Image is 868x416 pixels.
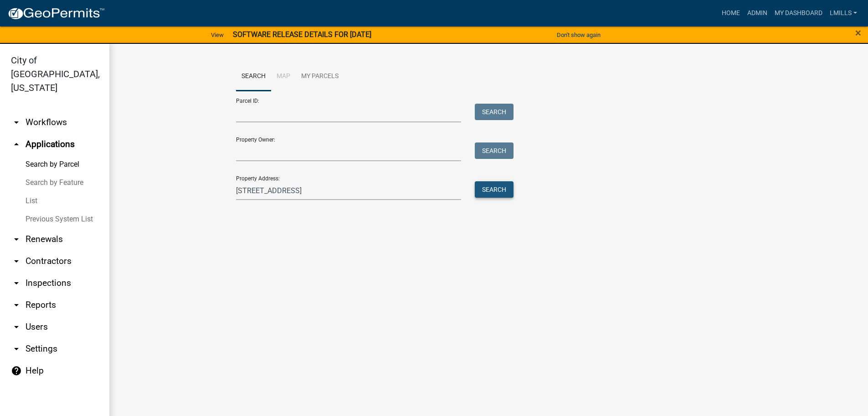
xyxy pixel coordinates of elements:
[771,5,826,22] a: My Dashboard
[11,365,22,376] i: help
[475,142,514,159] button: Search
[826,5,861,22] a: lmills
[744,5,771,22] a: Admin
[11,139,22,150] i: arrow_drop_up
[11,278,22,289] i: arrow_drop_down
[855,27,861,38] button: Close
[11,117,22,128] i: arrow_drop_down
[718,5,744,22] a: Home
[11,256,22,267] i: arrow_drop_down
[475,104,514,120] button: Search
[475,181,514,198] button: Search
[11,343,22,354] i: arrow_drop_down
[11,300,22,311] i: arrow_drop_down
[553,27,604,42] button: Don't show again
[233,30,371,39] strong: SOFTWARE RELEASE DETAILS FOR [DATE]
[296,62,344,91] a: My Parcels
[236,62,271,91] a: Search
[11,234,22,245] i: arrow_drop_down
[207,27,227,42] a: View
[11,321,22,332] i: arrow_drop_down
[855,26,861,39] span: ×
